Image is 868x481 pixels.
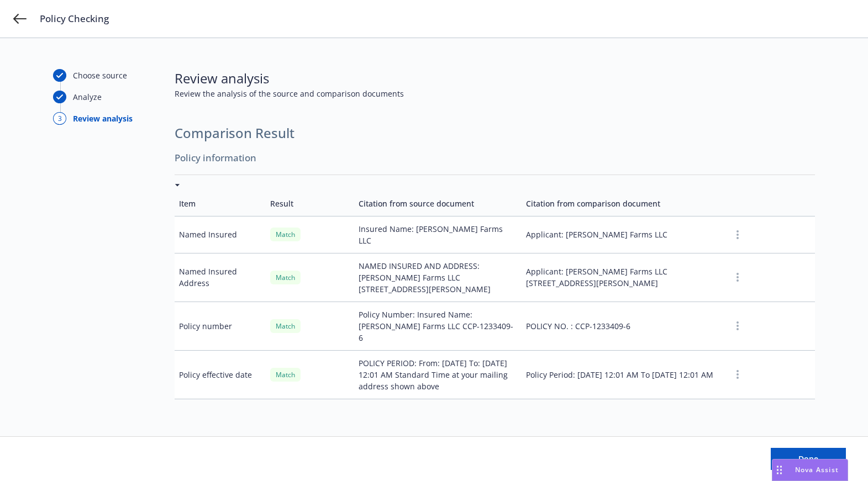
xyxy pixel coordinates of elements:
[73,91,102,103] div: Analyze
[175,88,815,99] span: Review the analysis of the source and comparison documents
[522,399,727,447] td: Policy Period: [DATE] 12:01 AM To [DATE] 12:01 AM
[175,399,266,447] td: Policy expiration date
[354,253,522,302] td: NAMED INSURED AND ADDRESS: [PERSON_NAME] Farms LLC [STREET_ADDRESS][PERSON_NAME]
[175,302,266,350] td: Policy number
[175,253,266,302] td: Named Insured Address
[522,216,727,253] td: Applicant: [PERSON_NAME] Farms LLC
[522,191,727,216] td: Citation from comparison document
[771,448,846,470] button: Done
[795,465,839,474] span: Nova Assist
[270,368,301,382] div: Match
[73,113,133,124] div: Review analysis
[40,12,109,25] span: Policy Checking
[73,70,127,81] div: Choose source
[175,69,815,88] span: Review analysis
[522,253,727,302] td: Applicant: [PERSON_NAME] Farms LLC [STREET_ADDRESS][PERSON_NAME]
[354,399,522,447] td: POLICY PERIOD: From: [DATE] To: [DATE] 12:01 AM Standard Time at your mailing address shown above
[772,459,848,481] button: Nova Assist
[354,191,522,216] td: Citation from source document
[522,350,727,399] td: Policy Period: [DATE] 12:01 AM To [DATE] 12:01 AM
[175,216,266,253] td: Named Insured
[354,302,522,350] td: Policy Number: Insured Name: [PERSON_NAME] Farms LLC CCP-1233409-6
[175,124,815,142] span: Comparison Result
[354,216,522,253] td: Insured Name: [PERSON_NAME] Farms LLC
[798,453,818,464] span: Done
[772,459,786,480] div: Drag to move
[175,350,266,399] td: Policy effective date
[175,146,815,170] span: Policy information
[270,271,301,284] div: Match
[266,191,354,216] td: Result
[53,112,66,125] div: 3
[270,228,301,241] div: Match
[522,302,727,350] td: POLICY NO. : CCP-1233409-6
[270,319,301,333] div: Match
[175,191,266,216] td: Item
[354,350,522,399] td: POLICY PERIOD: From: [DATE] To: [DATE] 12:01 AM Standard Time at your mailing address shown above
